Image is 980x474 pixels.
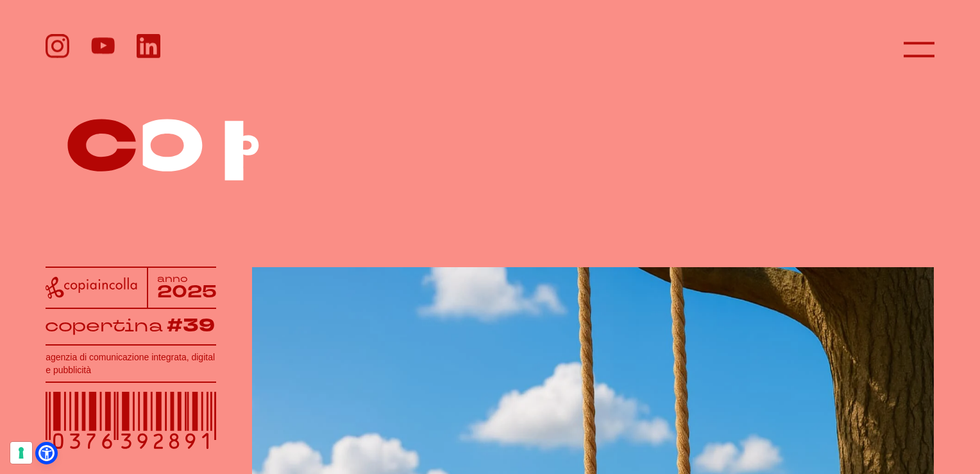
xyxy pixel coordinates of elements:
[157,273,188,285] tspan: anno
[157,280,217,303] tspan: 2025
[167,313,215,338] tspan: #39
[38,445,55,461] a: Open Accessibility Menu
[10,442,32,464] button: Le tue preferenze relative al consenso per le tecnologie di tracciamento
[45,313,164,337] tspan: copertina
[46,351,216,376] h1: agenzia di comunicazione integrata, digital e pubblicità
